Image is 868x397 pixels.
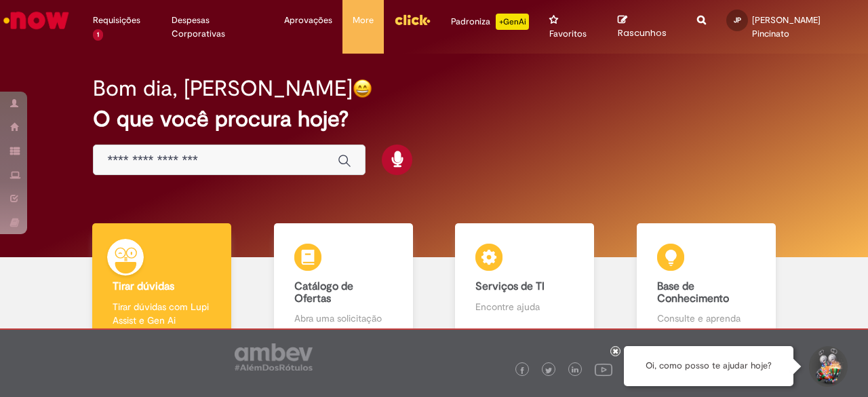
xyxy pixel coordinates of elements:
[93,107,774,131] h2: O que você procura hoje?
[71,223,253,341] a: Tirar dúvidas Tirar dúvidas com Lupi Assist e Gen Ai
[657,280,729,305] b: Base de Conhecimento
[113,300,211,327] p: Tirar dúvidas com Lupi Assist e Gen Ai
[496,14,529,30] p: +GenAi
[394,10,431,30] img: click_logo_yellow_360x200.png
[624,346,793,386] div: Oi, como posso te ajudar hoje?
[353,14,374,27] span: More
[235,343,313,371] img: logo_footer_ambev_rotulo_gray.png
[475,280,545,293] b: Serviços de TI
[657,311,755,325] p: Consulte e aprenda
[451,14,529,30] div: Padroniza
[616,223,797,341] a: Base de Conhecimento Consulte e aprenda
[253,223,435,341] a: Catálogo de Ofertas Abra uma solicitação
[284,14,332,27] span: Aprovações
[595,360,612,378] img: logo_footer_youtube.png
[434,223,616,341] a: Serviços de TI Encontre ajuda
[618,14,677,39] a: Rascunhos
[353,79,372,98] img: happy-face.png
[807,346,848,387] button: Iniciar Conversa de Suporte
[93,77,353,100] h2: Bom dia, [PERSON_NAME]
[93,14,140,27] span: Requisições
[294,280,353,305] b: Catálogo de Ofertas
[113,280,174,293] b: Tirar dúvidas
[172,14,264,41] span: Despesas Corporativas
[294,311,393,325] p: Abra uma solicitação
[475,300,574,314] p: Encontre ajuda
[519,367,526,374] img: logo_footer_facebook.png
[1,7,71,34] img: ServiceNow
[572,366,578,375] img: logo_footer_linkedin.png
[752,14,821,39] span: [PERSON_NAME] Pincinato
[734,16,741,24] span: JP
[618,26,667,39] span: Rascunhos
[545,367,552,374] img: logo_footer_twitter.png
[93,29,103,41] span: 1
[549,27,587,41] span: Favoritos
